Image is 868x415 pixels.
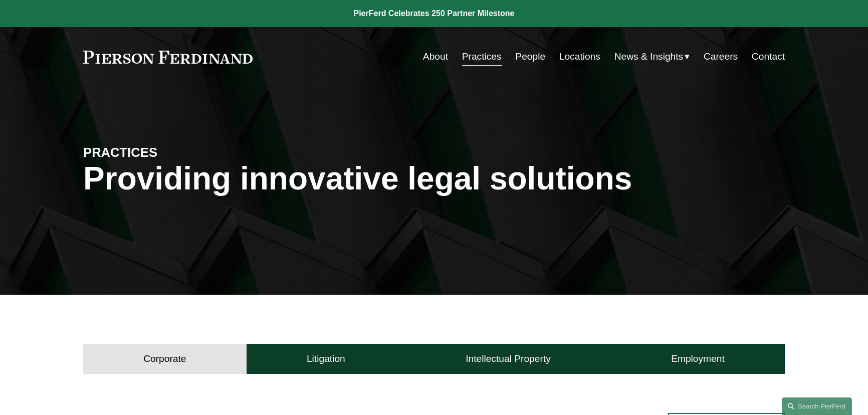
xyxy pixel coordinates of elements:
span: News & Insights [614,48,684,66]
a: folder dropdown [614,47,690,66]
a: People [515,47,545,66]
h1: Providing innovative legal solutions [83,160,785,197]
h4: Corporate [143,353,186,365]
h4: Employment [671,353,725,365]
h4: Intellectual Property [466,353,551,365]
h4: Litigation [307,353,345,365]
a: Locations [559,47,600,66]
a: About [423,47,448,66]
a: Contact [752,47,785,66]
a: Practices [462,47,502,66]
a: Careers [704,47,738,66]
a: Search this site [782,397,852,415]
h4: PRACTICES [83,144,259,160]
